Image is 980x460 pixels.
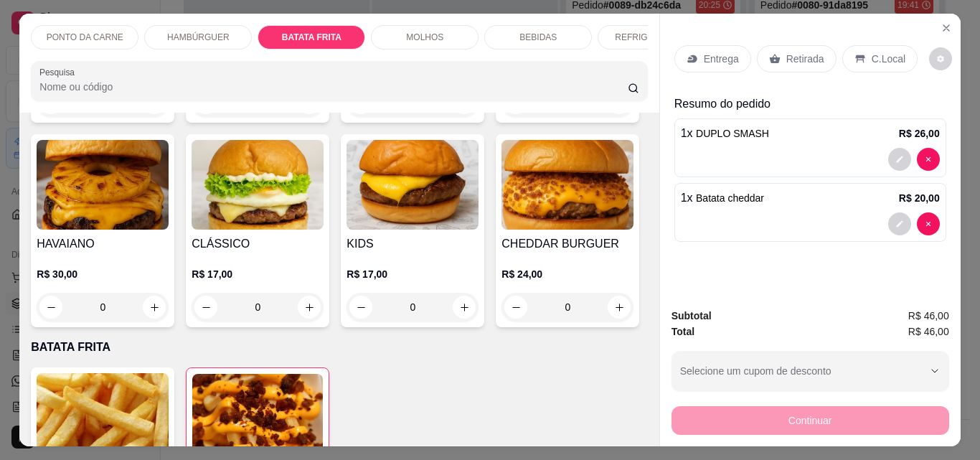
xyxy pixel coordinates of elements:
span: DUPLO SMASH [696,128,769,139]
p: BATATA FRITA [282,32,341,43]
strong: Subtotal [672,310,712,321]
span: R$ 46,00 [908,324,949,339]
h4: KIDS [347,235,479,253]
button: decrease-product-quantity [888,148,911,171]
p: MOLHOS [406,32,443,43]
label: Pesquisa [39,66,80,78]
span: R$ 46,00 [908,308,949,324]
p: Retirada [786,52,824,66]
img: product-image [192,140,324,230]
p: BEBIDAS [519,32,557,43]
p: BATATA FRITA [31,339,647,356]
p: Resumo do pedido [674,95,946,113]
button: Close [935,17,958,39]
button: decrease-product-quantity [888,212,911,235]
button: Selecione um cupom de desconto [672,351,949,391]
p: R$ 17,00 [192,267,324,281]
h4: HAVAIANO [37,235,169,253]
h4: CHEDDAR BURGUER [501,235,633,253]
p: 1 x [681,189,764,207]
img: product-image [501,140,633,230]
p: 1 x [681,125,769,142]
img: product-image [347,140,479,230]
p: R$ 24,00 [501,267,633,281]
p: Entrega [704,52,739,66]
h4: CLÁSSICO [192,235,324,253]
p: R$ 30,00 [37,267,169,281]
button: decrease-product-quantity [917,148,940,171]
img: product-image [37,140,169,230]
input: Pesquisa [39,80,628,94]
p: PONTO DA CARNE [47,32,123,43]
p: REFRIGERANTES [615,32,688,43]
button: decrease-product-quantity [917,212,940,235]
p: R$ 26,00 [899,126,940,141]
p: HAMBÚRGUER [167,32,230,43]
p: C.Local [872,52,905,66]
p: R$ 17,00 [347,267,479,281]
p: R$ 20,00 [899,191,940,205]
span: Batata cheddar [696,192,764,204]
strong: Total [672,326,694,337]
button: decrease-product-quantity [929,47,952,70]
